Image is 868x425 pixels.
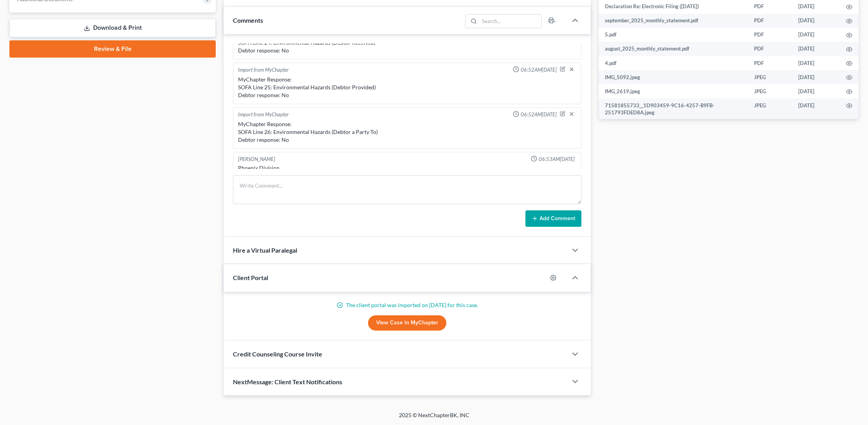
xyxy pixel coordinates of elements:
td: [DATE] [792,28,840,42]
span: NextMessage: Client Text Notifications [233,378,342,385]
td: IMG_5092.jpeg [599,70,748,84]
div: Phoenix Division [238,164,576,172]
button: Add Comment [525,210,581,227]
span: Client Portal [233,274,268,281]
td: september_2025_monthly_statement.pdf [599,14,748,28]
td: PDF [748,42,792,56]
td: 71581855733__1D903459-9C16-4257-B9FB-251793FDED8A.jpeg [599,98,748,120]
a: View Case in MyChapter [368,315,446,331]
td: 5.pdf [599,28,748,42]
div: Import from MyChapter [238,66,289,74]
td: august_2025_monthly_statement.pdf [599,42,748,56]
span: 06:52AM[DATE] [521,111,557,118]
td: [DATE] [792,70,840,84]
input: Search... [479,14,541,28]
span: Credit Counseling Course Invite [233,350,322,358]
span: Hire a Virtual Paralegal [233,246,297,254]
div: MyChapter Response: SOFA Line 26: Environmental Hazards (Debtor a Party To) Debtor response: No [238,120,576,144]
td: [DATE] [792,84,840,98]
td: PDF [748,28,792,42]
span: Comments [233,16,263,24]
td: JPEG [748,98,792,120]
a: Review & File [9,40,216,58]
td: 4.pdf [599,56,748,70]
a: Download & Print [9,19,216,37]
td: PDF [748,56,792,70]
td: [DATE] [792,42,840,56]
td: IMG_2619.jpeg [599,84,748,98]
span: 06:53AM[DATE] [539,156,575,163]
td: JPEG [748,70,792,84]
td: [DATE] [792,14,840,28]
td: PDF [748,14,792,28]
td: [DATE] [792,56,840,70]
td: JPEG [748,84,792,98]
div: [PERSON_NAME] [238,156,275,163]
div: Import from MyChapter [238,111,289,119]
div: MyChapter Response: SOFA Line 25: Environmental Hazards (Debtor Provided) Debtor response: No [238,76,576,99]
p: The client portal was imported on [DATE] for this case. [233,301,581,309]
td: [DATE] [792,98,840,120]
span: 06:52AM[DATE] [521,66,557,74]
